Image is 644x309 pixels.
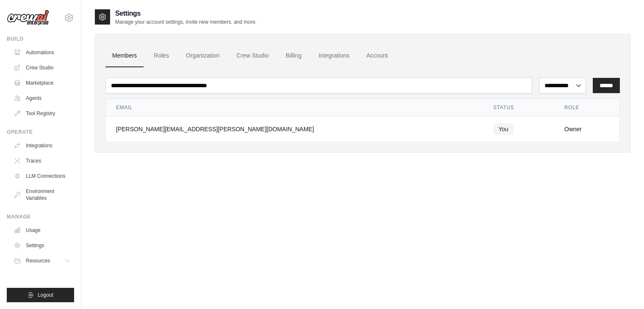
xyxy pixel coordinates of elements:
[115,8,257,19] h2: Settings
[10,154,74,168] a: Traces
[10,254,74,268] button: Resources
[564,125,609,133] div: Owner
[26,257,50,264] span: Resources
[10,185,74,205] a: Environment Variables
[483,99,554,116] th: Status
[279,44,308,67] a: Billing
[115,19,257,25] p: Manage your account settings, invite new members, and more.
[493,123,514,135] span: You
[38,292,53,298] span: Logout
[7,129,74,135] div: Operate
[10,139,74,152] a: Integrations
[10,169,74,183] a: LLM Connections
[10,223,74,237] a: Usage
[10,107,74,120] a: Tool Registry
[554,99,619,116] th: Role
[10,76,74,90] a: Marketplace
[179,44,226,67] a: Organization
[10,61,74,74] a: Crew Studio
[147,44,176,67] a: Roles
[10,46,74,59] a: Automations
[7,10,49,26] img: Logo
[116,125,473,133] div: [PERSON_NAME][EMAIL_ADDRESS][PERSON_NAME][DOMAIN_NAME]
[7,288,74,302] button: Logout
[7,36,74,42] div: Build
[105,44,144,67] a: Members
[7,213,74,220] div: Manage
[230,44,276,67] a: Crew Studio
[359,44,395,67] a: Account
[312,44,356,67] a: Integrations
[10,239,74,252] a: Settings
[106,99,483,116] th: Email
[10,91,74,105] a: Agents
